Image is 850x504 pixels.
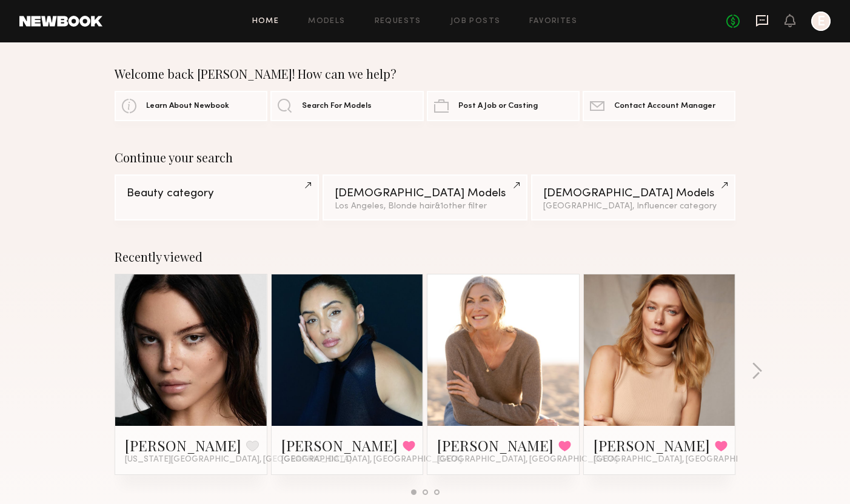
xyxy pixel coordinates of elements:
a: [DEMOGRAPHIC_DATA] ModelsLos Angeles, Blonde hair&1other filter [323,174,527,220]
div: Los Angeles, Blonde hair [335,202,515,211]
div: Beauty category [127,188,307,199]
a: [PERSON_NAME] [437,436,554,455]
a: Post A Job or Casting [427,91,580,121]
span: [GEOGRAPHIC_DATA], [GEOGRAPHIC_DATA] [281,455,462,465]
div: Welcome back [PERSON_NAME]! How can we help? [115,67,735,81]
a: Requests [375,18,421,25]
div: Continue your search [115,150,735,165]
a: [PERSON_NAME] [594,436,710,455]
a: Search For Models [270,91,423,121]
div: Recently viewed [115,250,735,264]
a: Learn About Newbook [115,91,267,121]
a: Job Posts [450,18,501,25]
span: [GEOGRAPHIC_DATA], [GEOGRAPHIC_DATA] [437,455,618,465]
a: Models [308,18,345,25]
span: Learn About Newbook [146,102,229,110]
a: [DEMOGRAPHIC_DATA] Models[GEOGRAPHIC_DATA], Influencer category [531,174,735,220]
a: [PERSON_NAME] [281,436,398,455]
div: [GEOGRAPHIC_DATA], Influencer category [543,202,723,211]
div: [DEMOGRAPHIC_DATA] Models [335,188,515,199]
a: Contact Account Manager [583,91,735,121]
div: [DEMOGRAPHIC_DATA] Models [543,188,723,199]
span: Contact Account Manager [614,102,715,110]
a: Home [252,18,279,25]
span: [GEOGRAPHIC_DATA], [GEOGRAPHIC_DATA] [594,455,774,465]
a: [PERSON_NAME] [125,436,241,455]
span: Search For Models [302,102,372,110]
a: Favorites [529,18,577,25]
a: Beauty category [115,174,319,220]
span: Post A Job or Casting [458,102,538,110]
a: E [811,12,831,31]
span: & 1 other filter [435,202,487,210]
span: [US_STATE][GEOGRAPHIC_DATA], [GEOGRAPHIC_DATA] [125,455,352,465]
